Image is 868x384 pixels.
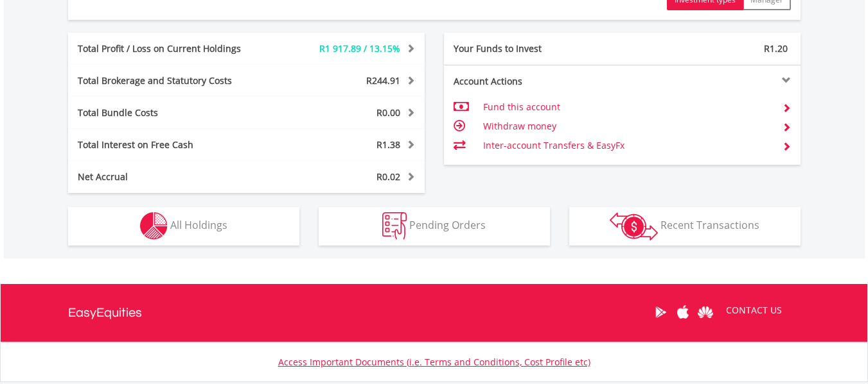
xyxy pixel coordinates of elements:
[483,97,772,117] td: Fund this account
[376,171,400,183] span: R0.02
[170,218,227,232] span: All Holdings
[140,212,168,240] img: holdings-wht.png
[695,292,717,332] a: Huawei
[382,212,407,240] img: pending_instructions-wht.png
[483,136,772,155] td: Inter-account Transfers & EasyFx
[650,292,672,332] a: Google Play
[660,218,759,232] span: Recent Transactions
[717,292,791,328] a: CONTACT US
[764,42,788,54] span: R1.20
[409,218,486,232] span: Pending Orders
[68,171,276,183] div: Net Accrual
[483,117,772,136] td: Withdraw money
[68,74,276,87] div: Total Brokerage and Statutory Costs
[376,138,400,151] span: R1.38
[278,356,590,368] a: Access Important Documents (i.e. Terms and Conditions, Cost Profile etc)
[319,207,550,246] button: Pending Orders
[444,75,623,88] div: Account Actions
[68,284,142,342] a: EasyEquities
[68,106,276,119] div: Total Bundle Costs
[319,42,400,54] span: R1 917.89 / 13.15%
[366,74,400,87] span: R244.91
[68,207,299,246] button: All Holdings
[444,42,623,55] div: Your Funds to Invest
[376,106,400,119] span: R0.00
[569,207,801,246] button: Recent Transactions
[610,212,658,240] img: transactions-zar-wht.png
[672,292,695,332] a: Apple
[68,42,276,55] div: Total Profit / Loss on Current Holdings
[68,138,276,151] div: Total Interest on Free Cash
